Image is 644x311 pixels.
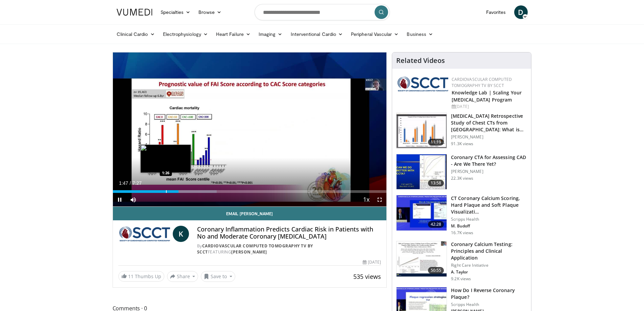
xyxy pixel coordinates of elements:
[452,89,522,103] a: Knowledge Lab | Scaling Your [MEDICAL_DATA] Program
[373,193,386,206] button: Fullscreen
[255,4,390,20] input: Search topics, interventions
[157,5,195,19] a: Specialties
[451,302,527,307] p: Scripps Health
[212,27,255,41] a: Heart Failure
[113,27,159,41] a: Clinical Cardio
[398,76,448,91] img: 51a70120-4f25-49cc-93a4-67582377e75f.png.150x105_q85_autocrop_double_scale_upscale_version-0.2.png
[451,223,527,229] p: M. Budoff
[514,5,528,19] a: D
[396,195,527,236] a: 42:28 CT Coronary Calcium Scoring, Hard Plaque and Soft Plaque Visualizati… Scripps Health M. Bud...
[173,226,189,242] a: K
[140,145,191,173] img: image.jpeg
[428,267,444,274] span: 50:55
[118,271,164,282] a: 11 Thumbs Up
[451,241,527,261] h3: Coronary Calcium Testing: Principles and Clinical Application
[451,141,473,147] p: 91.3K views
[159,27,212,41] a: Electrophysiology
[482,5,510,19] a: Favorites
[451,263,527,268] p: Right Care Initiative
[451,154,527,168] h3: Coronary CTA for Assessing CAD - Are We There Yet?
[197,226,381,240] h4: Coronary Inflammation Predicts Cardiac Risk in Patients with No and Moderate Coronary [MEDICAL_DATA]
[428,139,444,146] span: 11:19
[113,207,387,220] a: Email [PERSON_NAME]
[452,104,526,110] div: [DATE]
[363,259,381,265] div: [DATE]
[396,154,527,190] a: 13:58 Coronary CTA for Assessing CAD - Are We There Yet? [PERSON_NAME] 22.3K views
[197,243,381,255] div: By FEATURING
[451,287,527,301] h3: How Do I Reverse Coronary Plaque?
[396,113,527,149] a: 11:19 [MEDICAL_DATA] Retrospective Study of Chest CTs from [GEOGRAPHIC_DATA]: What is the Re… [PE...
[396,241,527,282] a: 50:55 Coronary Calcium Testing: Principles and Clinical Application Right Care Initiative A. Tayl...
[126,193,140,206] button: Mute
[287,27,347,41] a: Interventional Cardio
[130,180,131,186] span: /
[397,154,447,190] img: 34b2b9a4-89e5-4b8c-b553-8a638b61a706.150x105_q85_crop-smart_upscale.jpg
[451,217,527,222] p: Scripps Health
[451,169,527,174] p: [PERSON_NAME]
[451,134,527,140] p: [PERSON_NAME]
[428,221,444,228] span: 42:28
[359,193,373,206] button: Playback Rate
[452,76,512,88] a: Cardiovascular Computed Tomography TV by SCCT
[397,241,447,276] img: c75e2ae5-4540-49a9-b2f1-0dc3e954be13.150x105_q85_crop-smart_upscale.jpg
[194,5,225,19] a: Browse
[201,271,235,282] button: Save to
[396,57,445,65] h4: Related Videos
[428,180,444,186] span: 13:58
[451,230,473,236] p: 16.7K views
[113,190,387,193] div: Progress Bar
[167,271,198,282] button: Share
[118,226,170,242] img: Cardiovascular Computed Tomography TV by SCCT
[353,272,381,281] span: 535 views
[197,243,313,255] a: Cardiovascular Computed Tomography TV by SCCT
[347,27,403,41] a: Peripheral Vascular
[113,52,387,207] video-js: Video Player
[451,176,473,181] p: 22.3K views
[113,193,126,206] button: Pause
[397,195,447,230] img: 4ea3ec1a-320e-4f01-b4eb-a8bc26375e8f.150x105_q85_crop-smart_upscale.jpg
[451,276,471,282] p: 9.2K views
[117,9,152,16] img: VuMedi Logo
[451,269,527,275] p: A. Taylor
[133,180,142,186] span: 7:27
[128,273,134,280] span: 11
[119,180,128,186] span: 1:47
[397,113,447,148] img: c2eb46a3-50d3-446d-a553-a9f8510c7760.150x105_q85_crop-smart_upscale.jpg
[451,195,527,215] h3: CT Coronary Calcium Scoring, Hard Plaque and Soft Plaque Visualizati…
[451,113,527,133] h3: [MEDICAL_DATA] Retrospective Study of Chest CTs from [GEOGRAPHIC_DATA]: What is the Re…
[231,249,267,255] a: [PERSON_NAME]
[255,27,287,41] a: Imaging
[403,27,437,41] a: Business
